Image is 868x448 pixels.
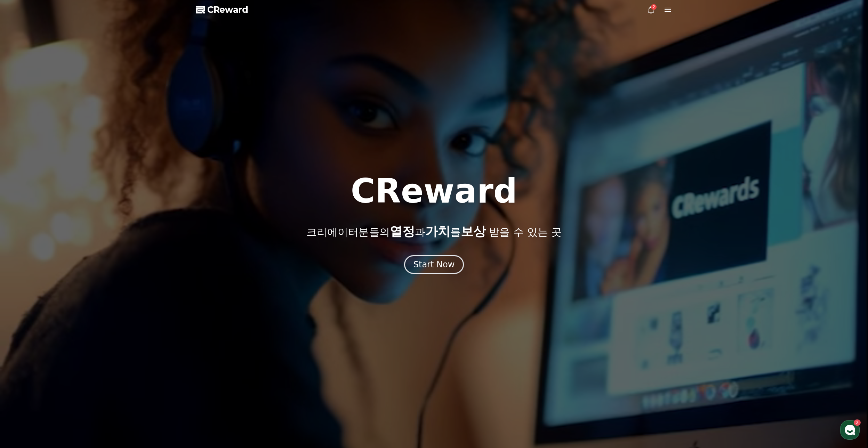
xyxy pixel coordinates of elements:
[107,231,116,237] span: 설정
[46,221,90,238] a: 2대화
[2,221,46,238] a: 홈
[196,4,248,15] a: CReward
[71,220,73,226] span: 2
[404,262,464,269] a: Start Now
[404,255,464,274] button: Start Now
[351,174,517,208] h1: CReward
[425,224,450,238] span: 가치
[651,4,657,10] div: 2
[413,259,455,270] div: Start Now
[64,231,72,237] span: 대화
[306,225,562,238] p: 크리에이터분들의 과 를 받을 수 있는 곳
[647,6,655,14] a: 2
[461,224,486,238] span: 보상
[207,4,248,15] span: CReward
[90,221,134,238] a: 설정
[22,231,26,237] span: 홈
[390,224,415,238] span: 열정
